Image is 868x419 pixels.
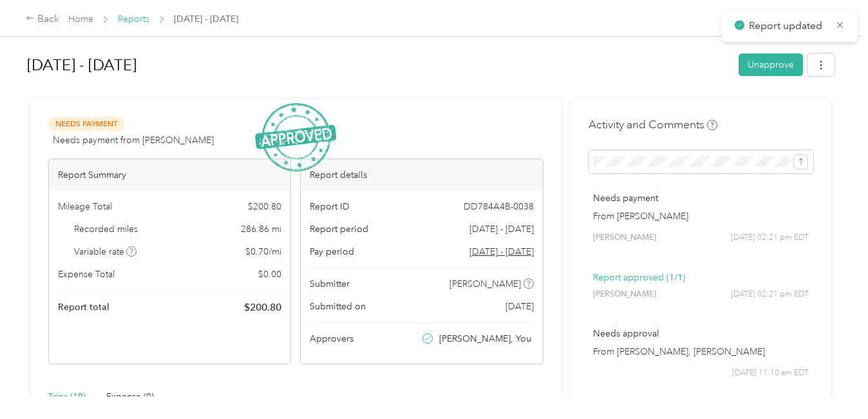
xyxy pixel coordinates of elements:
span: 286.86 mi [241,222,281,236]
span: [DATE] - [DATE] [174,12,238,26]
span: [DATE] [505,300,534,313]
span: Needs payment from [PERSON_NAME] [53,133,214,147]
span: [DATE] 02:21 pm EDT [731,232,809,244]
span: Recorded miles [74,222,138,236]
div: Expense (0) [106,390,154,404]
p: Needs approval [593,327,809,340]
span: Approvers [310,332,354,346]
h4: Activity and Comments [589,117,717,133]
span: Report period [310,222,368,236]
p: Report updated [749,18,826,34]
a: Home [68,14,93,24]
span: Submitted on [310,300,366,313]
span: Pay period [310,245,354,258]
span: $ 200.80 [248,200,281,213]
span: [PERSON_NAME] [449,277,521,291]
p: Needs payment [593,191,809,205]
div: Trips (19) [48,390,86,404]
a: Reports [118,14,149,24]
div: Back [26,12,59,27]
span: [PERSON_NAME], You [439,332,531,346]
span: $ 200.80 [244,300,281,315]
h1: Aug 18 - 31, 2025 [27,50,730,81]
span: [PERSON_NAME] [593,289,656,300]
span: [DATE] - [DATE] [469,222,534,236]
span: $ 0.00 [258,268,281,281]
span: $ 0.70 / mi [245,245,281,258]
div: Report Summary [49,159,290,191]
span: Variable rate [74,245,137,258]
span: Report ID [310,200,350,213]
span: Go to pay period [469,245,534,258]
span: Needs Payment [48,117,124,132]
p: From [PERSON_NAME], [PERSON_NAME] [593,345,809,358]
p: Report approved (1/1) [593,271,809,284]
span: [DATE] 11:10 am EDT [732,367,809,379]
div: Report details [301,159,542,191]
span: DD784A4B-0038 [464,200,534,213]
span: Mileage Total [58,200,112,213]
button: Unapprove [739,54,803,76]
iframe: Everlance-gr Chat Button Frame [796,347,868,419]
span: [DATE] 02:21 pm EDT [731,289,809,300]
img: ApprovedStamp [255,103,336,172]
span: Expense Total [58,268,115,281]
span: [PERSON_NAME] [593,232,656,244]
span: Report total [58,300,109,314]
p: From [PERSON_NAME] [593,209,809,223]
span: Submitter [310,277,350,291]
